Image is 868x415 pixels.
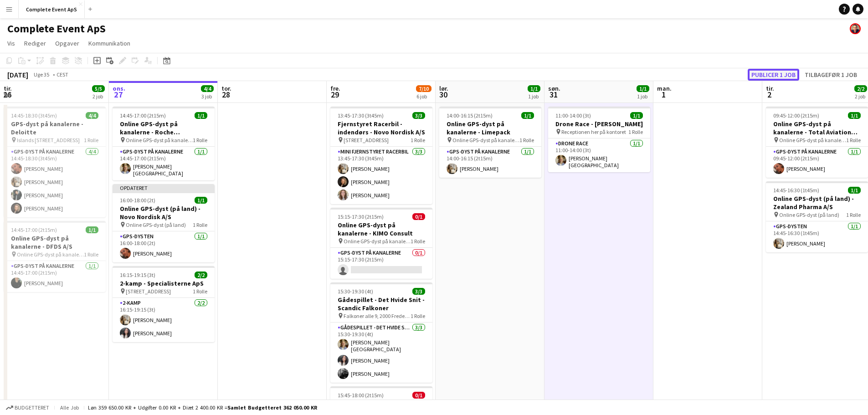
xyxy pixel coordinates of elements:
[92,93,104,100] div: 2 job
[330,323,432,383] app-card-role: Gådespillet - Det Hvide Snit3/315:30-19:30 (4t)[PERSON_NAME][GEOGRAPHIC_DATA][PERSON_NAME][PERSON...
[452,137,519,143] span: Online GPS-dyst på kanalerne
[113,120,215,136] h3: Online GPS-dyst på kanalerne - Roche Diagnostics
[519,137,534,143] span: 1 Rolle
[766,195,868,211] h3: Online GPS-dyst (på land) - Zealand Pharma A/S
[555,112,591,119] span: 11:00-14:00 (3t)
[416,93,431,100] div: 6 job
[11,112,57,119] span: 14:45-18:30 (3t45m)
[113,184,215,191] div: Opdateret
[411,238,425,245] span: 1 Rolle
[330,221,432,237] h3: Online GPS-dyst på kanalerne - KIMO Consult
[344,238,411,245] span: Online GPS-dyst på kanalerne
[7,39,15,47] span: Vis
[766,107,868,178] app-job-card: 09:45-12:00 (2t15m)1/1Online GPS-dyst på kanalerne - Total Aviation Ltd A/S Online GPS-dyst på ka...
[344,313,411,319] span: Falkoner alle 9, 2000 Frederiksberg - Scandic Falkoner
[412,392,425,399] span: 0/1
[330,208,432,279] app-job-card: 15:15-17:30 (2t15m)0/1Online GPS-dyst på kanalerne - KIMO Consult Online GPS-dyst på kanalerne1 R...
[84,137,98,143] span: 1 Rolle
[766,221,868,252] app-card-role: GPS-dysten1/114:45-16:30 (1t45m)[PERSON_NAME]
[86,226,98,233] span: 1/1
[113,266,215,342] div: 16:15-19:15 (3t)2/22-kamp - Specialisterne ApS [STREET_ADDRESS]1 Rolle2-kamp2/216:15-19:15 (3t)[P...
[4,107,106,217] app-job-card: 14:45-18:30 (3t45m)4/4GPS-dyst på kanalerne - Deloitte Islands [STREET_ADDRESS]1 RolleGPS-dyst på...
[201,93,213,100] div: 3 job
[19,0,85,18] button: Complete Event ApS
[439,107,541,178] div: 14:00-16:15 (2t15m)1/1Online GPS-dyst på kanalerne - Limepack Online GPS-dyst på kanalerne1 Rolle...
[773,187,819,194] span: 14:45-16:30 (1t45m)
[221,84,231,92] span: tor.
[411,137,425,143] span: 1 Rolle
[220,89,231,100] span: 28
[11,226,57,233] span: 14:45-17:00 (2t15m)
[447,112,493,119] span: 14:00-16:15 (2t15m)
[86,112,98,119] span: 4/4
[55,39,79,47] span: Opgaver
[193,137,207,143] span: 1 Rolle
[765,89,774,100] span: 2
[412,213,425,220] span: 0/1
[120,197,155,204] span: 16:00-18:00 (2t)
[92,85,105,92] span: 5/5
[4,84,12,92] span: tir.
[17,137,80,143] span: Islands [STREET_ADDRESS]
[330,282,432,383] div: 15:30-19:30 (4t)3/3Gådespillet - Det Hvide Snit - Scandic Falkoner Falkoner alle 9, 2000 Frederik...
[656,89,672,100] span: 1
[547,89,560,100] span: 31
[637,93,649,100] div: 1 job
[195,197,207,204] span: 1/1
[330,107,432,204] div: 13:45-17:30 (3t45m)3/3Fjernstyret Racerbil - indendørs - Novo Nordisk A/S [STREET_ADDRESS]1 Rolle...
[657,84,672,92] span: man.
[5,403,51,413] button: Budgetteret
[21,37,50,49] a: Rediger
[338,288,373,295] span: 15:30-19:30 (4t)
[528,85,540,92] span: 1/1
[766,181,868,252] div: 14:45-16:30 (1t45m)1/1Online GPS-dyst (på land) - Zealand Pharma A/S Online GPS-dyst (på land)1 R...
[628,128,643,135] span: 1 Rolle
[15,405,49,411] span: Budgetteret
[24,39,46,47] span: Rediger
[528,93,540,100] div: 1 job
[120,112,166,119] span: 14:45-17:00 (2t15m)
[113,107,215,180] div: 14:45-17:00 (2t15m)1/1Online GPS-dyst på kanalerne - Roche Diagnostics Online GPS-dyst på kanaler...
[4,261,106,292] app-card-role: GPS-dyst på kanalerne1/114:45-17:00 (2t15m)[PERSON_NAME]
[548,107,650,172] app-job-card: 11:00-14:00 (3t)1/1Drone Race - [PERSON_NAME] Receptionen her på kontoret1 RolleDrone Race1/111:0...
[113,84,125,92] span: ons.
[439,84,448,92] span: lør.
[201,85,214,92] span: 4/4
[338,112,384,119] span: 13:45-17:30 (3t45m)
[850,23,861,34] app-user-avatar: Christian Brøckner
[58,404,80,411] span: Alle job
[330,120,432,136] h3: Fjernstyret Racerbil - indendørs - Novo Nordisk A/S
[113,231,215,262] app-card-role: GPS-dysten1/116:00-18:00 (2t)[PERSON_NAME]
[412,112,425,119] span: 3/3
[2,89,12,100] span: 26
[773,112,819,119] span: 09:45-12:00 (2t15m)
[113,279,215,287] h3: 2-kamp - Specialisterne ApS
[330,84,340,92] span: fre.
[30,71,53,78] span: Uge 35
[126,137,193,143] span: Online GPS-dyst på kanalerne
[548,138,650,172] app-card-role: Drone Race1/111:00-14:00 (3t)[PERSON_NAME][GEOGRAPHIC_DATA]
[330,147,432,204] app-card-role: Mini Fjernstyret Racerbil3/313:45-17:30 (3t45m)[PERSON_NAME][PERSON_NAME][PERSON_NAME]
[854,85,867,92] span: 2/2
[439,120,541,136] h3: Online GPS-dyst på kanalerne - Limepack
[848,187,861,194] span: 1/1
[411,313,425,319] span: 1 Rolle
[195,112,207,119] span: 1/1
[4,147,106,217] app-card-role: GPS-dyst på kanalerne4/414:45-18:30 (3t45m)[PERSON_NAME][PERSON_NAME][PERSON_NAME][PERSON_NAME]
[630,112,643,119] span: 1/1
[330,248,432,279] app-card-role: GPS-dyst på kanalerne0/115:15-17:30 (2t15m)
[111,89,125,100] span: 27
[88,39,130,47] span: Kommunikation
[338,213,384,220] span: 15:15-17:30 (2t15m)
[7,70,28,79] div: [DATE]
[801,69,861,81] button: Tilbagefør 1 job
[227,404,317,411] span: Samlet budgetteret 362 050.00 KR
[855,93,867,100] div: 2 job
[548,120,650,128] h3: Drone Race - [PERSON_NAME]
[113,205,215,221] h3: Online GPS-dyst (på land) - Novo Nordisk A/S
[766,147,868,178] app-card-role: GPS-dyst på kanalerne1/109:45-12:00 (2t15m)[PERSON_NAME]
